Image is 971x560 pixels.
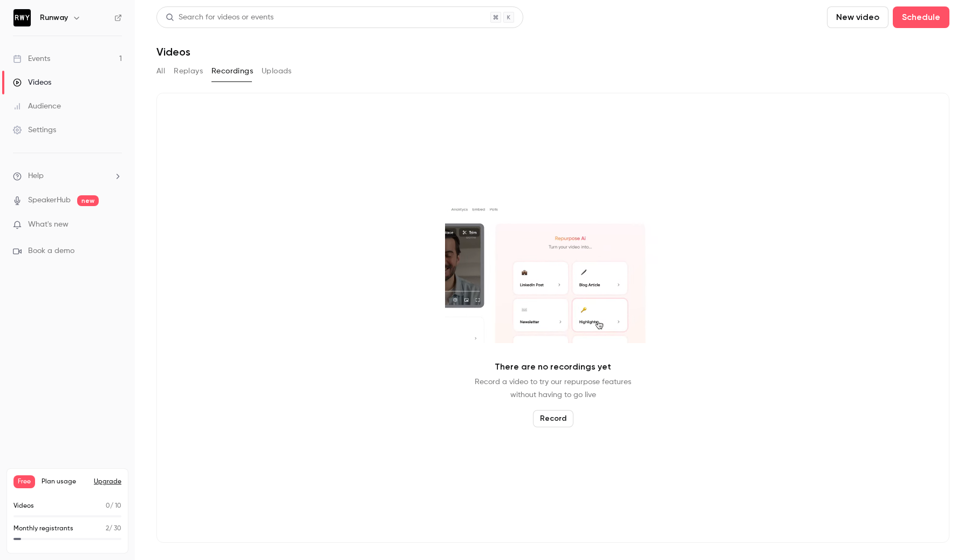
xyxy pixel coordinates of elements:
[28,195,71,206] a: SpeakerHub
[533,410,573,427] button: Record
[77,195,99,206] span: new
[13,501,34,511] p: Videos
[28,219,69,230] span: What's new
[13,77,51,88] div: Videos
[106,525,109,532] span: 2
[156,6,949,554] section: Videos
[13,170,122,182] li: help-dropdown-opener
[28,170,44,182] span: Help
[40,12,68,23] h6: Runway
[13,475,35,488] span: Free
[13,101,61,112] div: Audience
[13,53,50,64] div: Events
[106,524,121,534] p: / 30
[156,63,165,80] button: All
[166,12,273,23] div: Search for videos or events
[495,360,611,373] p: There are no recordings yet
[475,375,631,401] p: Record a video to try our repurpose features without having to go live
[28,245,74,257] span: Book a demo
[106,503,110,509] span: 0
[827,6,888,28] button: New video
[13,524,73,534] p: Monthly registrants
[94,477,121,486] button: Upgrade
[262,63,292,80] button: Uploads
[106,501,121,511] p: / 10
[156,45,190,58] h1: Videos
[13,9,31,26] img: Runway
[211,63,253,80] button: Recordings
[13,125,56,135] div: Settings
[893,6,949,28] button: Schedule
[174,63,203,80] button: Replays
[42,477,87,486] span: Plan usage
